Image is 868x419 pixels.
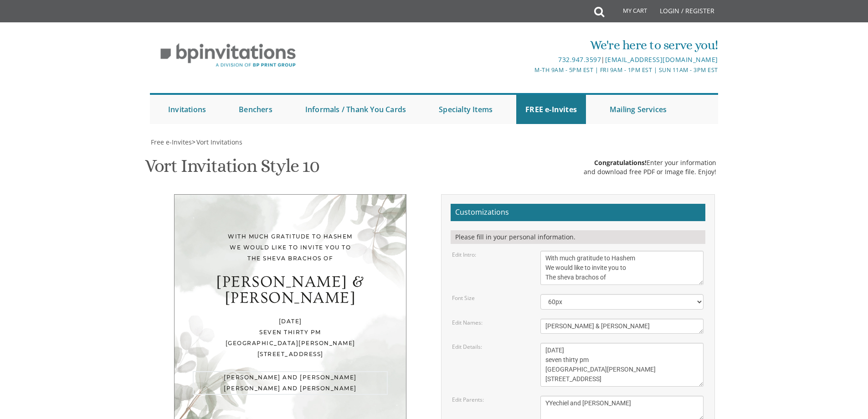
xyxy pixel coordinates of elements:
a: Mailing Services [601,95,676,124]
a: [EMAIL_ADDRESS][DOMAIN_NAME] [605,55,718,64]
a: Specialty Items [430,95,502,124]
span: > [192,138,242,146]
div: We're here to serve you! [340,36,718,54]
a: 732.947.3597 [558,55,601,64]
a: Benchers [230,95,282,124]
span: Vort Invitations [196,138,242,146]
textarea: [DATE] seven o’clock pm Khal Chassidim [STREET_ADDRESS] [540,343,704,387]
div: With much gratitude to Hashem We would like to invite you to The sheva brachos of [193,231,388,264]
textarea: Eliezer & Baila [540,319,704,334]
label: Edit Parents: [452,396,484,403]
div: Enter your information [584,158,716,167]
a: Invitations [159,95,215,124]
label: Edit Names: [452,319,483,326]
label: Edit Details: [452,343,482,351]
div: [PERSON_NAME] and [PERSON_NAME] [PERSON_NAME] and [PERSON_NAME] [193,371,388,395]
img: BP Invitation Loft [150,36,306,74]
textarea: With much gratitude to Hashem We would like to invite you to The vort of our dear children [540,251,704,285]
div: | [340,54,718,65]
div: Please fill in your personal information. [451,230,705,244]
div: [PERSON_NAME] & [PERSON_NAME] [193,274,388,306]
h2: Customizations [451,204,705,221]
a: Informals / Thank You Cards [296,95,415,124]
span: Free e-Invites [151,138,192,146]
div: [DATE] seven thirty pm [GEOGRAPHIC_DATA][PERSON_NAME] [STREET_ADDRESS] [193,316,388,360]
a: Free e-Invites [150,138,192,146]
h1: Vort Invitation Style 10 [145,156,319,183]
span: Congratulations! [594,158,647,167]
a: FREE e-Invites [516,95,586,124]
div: M-Th 9am - 5pm EST | Fri 9am - 1pm EST | Sun 11am - 3pm EST [340,65,718,75]
div: and download free PDF or Image file. Enjoy! [584,167,716,176]
label: Font Size [452,294,475,302]
label: Edit Intro: [452,251,476,259]
a: My Cart [603,1,653,24]
a: Vort Invitations [195,138,242,146]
